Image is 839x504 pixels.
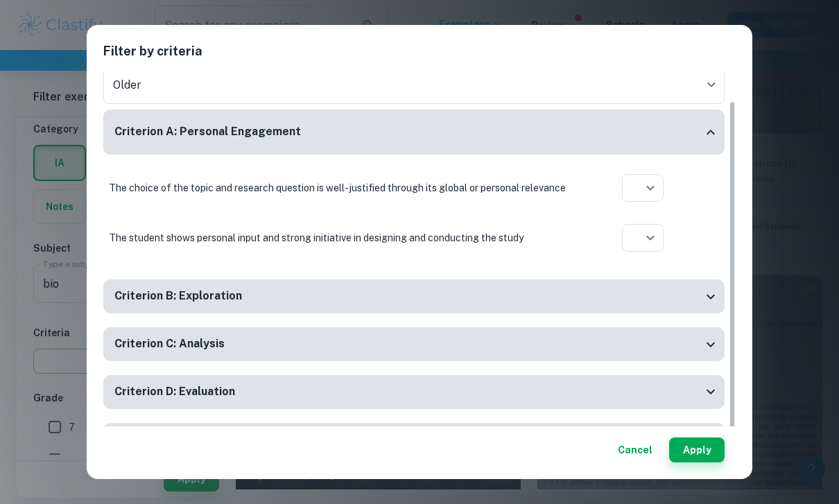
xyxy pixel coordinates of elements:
[114,288,242,305] h6: Criterion B: Exploration
[103,279,725,313] div: Criterion B: Exploration
[114,123,301,141] h6: Criterion A: Personal Engagement
[109,230,566,245] p: The student shows personal input and strong initiative in designing and conducting the study
[103,110,725,155] div: Criterion A: Personal Engagement
[103,375,725,409] div: Criterion D: Evaluation
[103,42,736,72] h2: Filter by criteria
[612,437,658,462] button: Cancel
[109,180,566,195] p: The choice of the topic and research question is well-justified through its global or personal re...
[103,65,725,104] div: Older
[114,336,225,353] h6: Criterion C: Analysis
[669,437,725,462] button: Apply
[114,383,235,401] h6: Criterion D: Evaluation
[103,327,725,361] div: Criterion C: Analysis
